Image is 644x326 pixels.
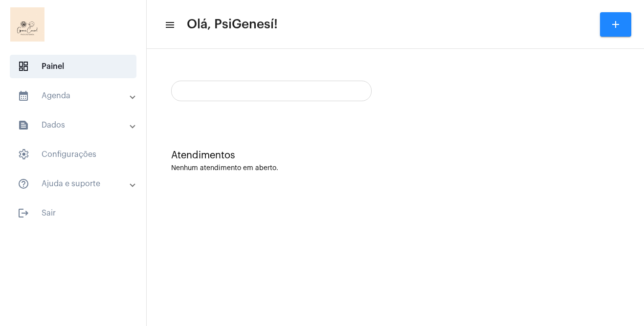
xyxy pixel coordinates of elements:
[6,172,146,196] mat-expansion-panel-header: sidenav iconAjuda e suporte
[10,143,136,166] span: Configurações
[610,19,622,30] mat-icon: add
[187,17,278,32] span: Olá, PsiGenesí!
[18,119,29,131] mat-icon: sidenav icon
[18,90,131,102] mat-panel-title: Agenda
[18,90,29,102] mat-icon: sidenav icon
[18,207,29,219] mat-icon: sidenav icon
[10,201,136,225] span: Sair
[171,165,620,172] div: Nenhum atendimento em aberto.
[6,84,146,108] mat-expansion-panel-header: sidenav iconAgenda
[171,150,620,161] div: Atendimentos
[18,119,131,131] mat-panel-title: Dados
[164,19,174,31] mat-icon: sidenav icon
[8,5,47,44] img: 6b7a58c8-ea08-a5ff-33c7-585ca8acd23f.png
[18,61,29,72] span: sidenav icon
[6,113,146,137] mat-expansion-panel-header: sidenav iconDados
[18,178,131,190] mat-panel-title: Ajuda e suporte
[10,55,136,78] span: Painel
[18,178,29,190] mat-icon: sidenav icon
[18,149,29,160] span: sidenav icon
